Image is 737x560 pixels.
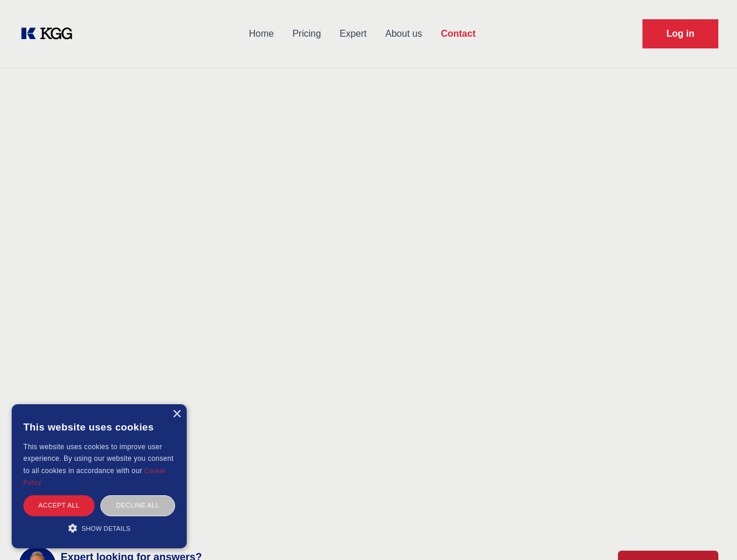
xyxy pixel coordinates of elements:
[283,19,330,49] a: Pricing
[82,525,131,532] span: Show details
[239,19,283,49] a: Home
[172,410,181,419] div: Close
[100,495,175,516] div: Decline all
[330,19,376,49] a: Expert
[23,522,175,534] div: Show details
[19,24,82,43] a: KOL Knowledge Platform: Talk to Key External Experts (KEE)
[642,19,718,48] a: Request Demo
[23,467,166,486] a: Cookie Policy
[431,19,485,49] a: Contact
[23,413,175,441] div: This website uses cookies
[679,504,737,560] iframe: Chat Widget
[376,19,431,49] a: About us
[23,495,95,516] div: Accept all
[23,443,173,475] span: This website uses cookies to improve user experience. By using our website you consent to all coo...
